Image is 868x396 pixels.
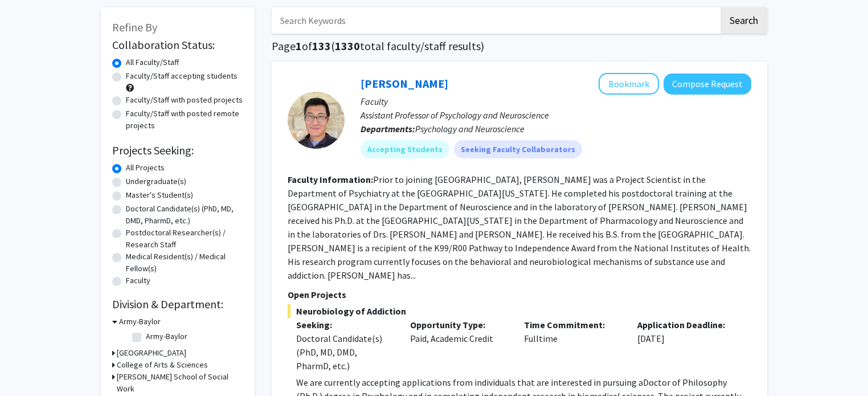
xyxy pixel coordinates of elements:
button: Search [720,7,767,34]
div: Paid, Academic Credit [402,318,515,373]
button: Compose Request to Jacques Nguyen [664,74,751,95]
label: All Projects [126,162,165,174]
label: Faculty/Staff with posted remote projects [126,108,243,132]
h3: Army-Baylor [119,316,161,328]
label: Medical Resident(s) / Medical Fellow(s) [126,251,243,275]
p: Application Deadline: [637,318,734,332]
h2: Projects Seeking: [112,144,243,157]
fg-read-more: Prior to joining [GEOGRAPHIC_DATA], [PERSON_NAME] was a Project Scientist in the Department of Ps... [288,174,751,281]
span: Refine By [112,20,157,34]
p: Assistant Professor of Psychology and Neuroscience [361,108,751,122]
b: Departments: [361,123,415,134]
h2: Collaboration Status: [112,38,243,52]
label: Faculty/Staff with posted projects [126,94,243,106]
h3: [GEOGRAPHIC_DATA] [117,347,186,359]
label: Master's Student(s) [126,189,193,201]
span: 133 [312,39,331,53]
label: Faculty/Staff accepting students [126,70,238,82]
div: Doctoral Candidate(s) (PhD, MD, DMD, PharmD, etc.) [296,332,393,373]
label: All Faculty/Staff [126,56,179,68]
h3: [PERSON_NAME] School of Social Work [117,371,243,395]
b: Faculty Information: [288,174,373,185]
iframe: Chat [9,345,48,387]
h2: Division & Department: [112,297,243,311]
mat-chip: Seeking Faculty Collaborators [454,140,582,158]
h1: Page of ( total faculty/staff results) [272,39,767,53]
div: Fulltime [515,318,629,373]
label: Faculty [126,275,150,287]
label: Army-Baylor [146,330,187,342]
p: Time Commitment: [524,318,621,332]
span: 1330 [335,39,360,53]
div: [DATE] [629,318,743,373]
p: Faculty [361,95,751,108]
label: Postdoctoral Researcher(s) / Research Staff [126,227,243,251]
button: Add Jacques Nguyen to Bookmarks [599,73,659,95]
h3: College of Arts & Sciences [117,359,208,371]
p: Seeking: [296,318,393,332]
span: 1 [296,39,302,53]
p: Open Projects [288,288,751,301]
mat-chip: Accepting Students [361,140,449,158]
label: Undergraduate(s) [126,175,186,187]
a: [PERSON_NAME] [361,76,448,91]
span: Neurobiology of Addiction [288,304,751,318]
span: Psychology and Neuroscience [415,123,525,134]
label: Doctoral Candidate(s) (PhD, MD, DMD, PharmD, etc.) [126,203,243,227]
p: Opportunity Type: [410,318,507,332]
input: Search Keywords [272,7,719,34]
